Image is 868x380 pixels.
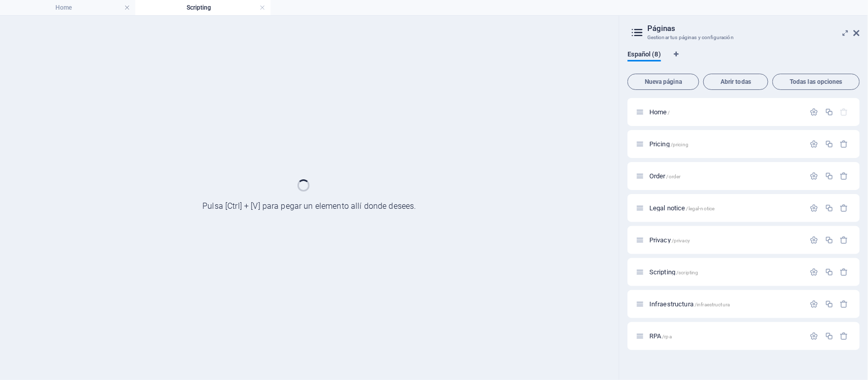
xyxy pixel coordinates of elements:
span: Haz clic para abrir la página [649,140,689,148]
div: Duplicar [825,108,833,116]
div: La página principal no puede eliminarse [840,108,849,116]
div: Pricing/pricing [646,141,805,147]
div: Duplicar [825,172,833,180]
span: Abrir todas [708,79,764,85]
div: Configuración [810,268,819,276]
div: Configuración [810,140,819,148]
div: Eliminar [840,332,849,340]
span: Haz clic para abrir la página [649,108,670,116]
h4: Scripting [135,2,271,13]
span: Todas las opciones [777,79,855,85]
h2: Páginas [647,24,860,33]
div: Eliminar [840,300,849,308]
div: Scripting/scripting [646,269,805,275]
span: /infraestructura [695,302,730,307]
button: Abrir todas [703,74,768,90]
div: Pestañas de idiomas [627,50,860,70]
div: Home/ [646,109,805,115]
span: /privacy [672,238,690,243]
span: /legal-notice [686,206,715,211]
div: Configuración [810,236,819,244]
div: Configuración [810,332,819,340]
span: Haz clic para abrir la página [649,172,681,180]
span: /order [667,174,681,179]
span: Español (8) [627,48,661,62]
button: Todas las opciones [772,74,860,90]
div: Configuración [810,172,819,180]
div: Eliminar [840,236,849,244]
div: Legal notice/legal-notice [646,205,805,211]
h3: Gestionar tus páginas y configuración [647,33,840,42]
span: Haz clic para abrir la página [649,204,714,212]
div: Duplicar [825,204,833,212]
span: Haz clic para abrir la página [649,300,730,308]
span: /pricing [671,142,689,147]
span: Haz clic para abrir la página [649,332,672,340]
div: Eliminar [840,268,849,276]
div: Eliminar [840,140,849,148]
span: Haz clic para abrir la página [649,268,699,276]
span: Nueva página [632,79,695,85]
div: Duplicar [825,268,833,276]
button: Nueva página [627,74,699,90]
span: / [668,110,670,115]
div: RPA/rpa [646,333,805,339]
div: Eliminar [840,204,849,212]
div: Configuración [810,108,819,116]
span: /rpa [663,334,672,339]
div: Duplicar [825,300,833,308]
div: Eliminar [840,172,849,180]
div: Infraestructura/infraestructura [646,301,805,307]
span: /scripting [676,270,698,275]
div: Duplicar [825,236,833,244]
div: Privacy/privacy [646,237,805,243]
div: Configuración [810,300,819,308]
div: Duplicar [825,140,833,148]
span: Haz clic para abrir la página [649,236,690,244]
div: Duplicar [825,332,833,340]
div: Order/order [646,173,805,179]
div: Configuración [810,204,819,212]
